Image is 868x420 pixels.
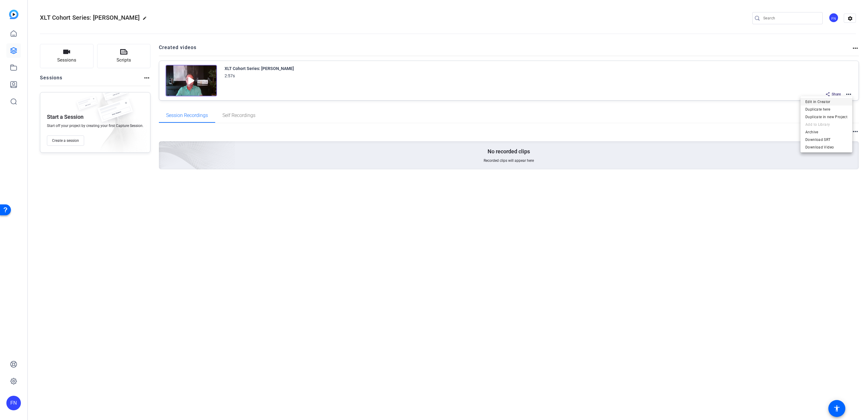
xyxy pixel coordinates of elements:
span: Archive [805,128,847,136]
span: Duplicate in new Project [805,113,847,121]
span: Duplicate here [805,106,847,113]
span: Download Video [805,144,847,151]
span: Download SRT [805,136,847,143]
span: Edit in Creator [805,98,847,105]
